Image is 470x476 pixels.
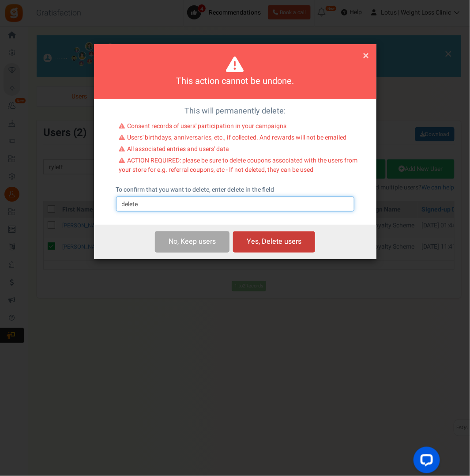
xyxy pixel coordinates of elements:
[116,196,354,212] input: delete
[119,145,357,156] li: All associated entries and users' data
[119,156,357,177] li: ACTION REQUIRED: please be sure to delete coupons associated with the users from your store for e...
[233,231,315,252] button: Yes, Delete users
[155,231,229,252] button: No, Keep users
[363,47,369,64] span: ×
[119,122,357,133] li: Consent records of users' participation in your campaigns
[105,75,365,88] h4: This action cannot be undone.
[119,133,357,145] li: Users' birthdays, anniversaries, etc., if collected. And rewards will not be emailed
[212,236,216,247] span: s
[116,185,274,194] label: To confirm that you want to delete, enter delete in the field
[101,106,370,117] p: This will permanently delete:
